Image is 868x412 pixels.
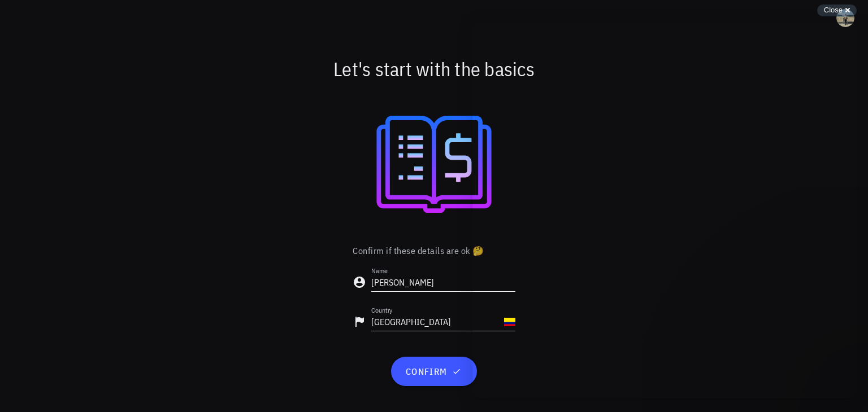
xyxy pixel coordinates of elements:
[824,6,843,14] span: Close
[371,266,388,275] label: Name
[405,366,463,377] span: confirm
[472,21,857,398] iframe: Help Scout Beacon - Live Chat, Contact Form, and Knowledge Base
[353,244,515,257] p: Confirm if these details are ok 🤔
[817,5,857,16] button: Close
[371,306,393,314] label: Country
[836,9,854,27] div: avatar
[391,357,476,386] button: confirm
[99,51,769,87] div: Let's start with the basics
